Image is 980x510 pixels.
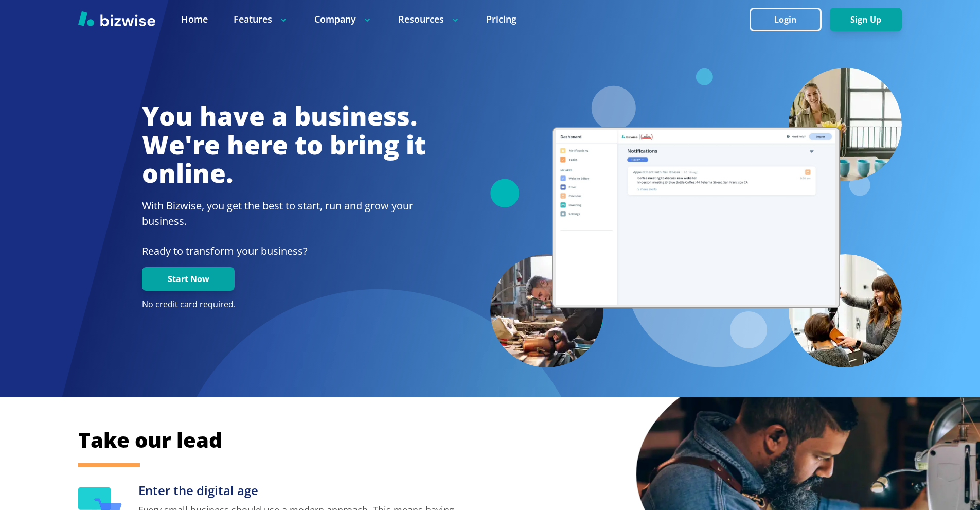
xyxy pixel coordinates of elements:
[830,15,902,25] a: Sign Up
[142,299,426,310] p: No credit card required.
[830,8,902,31] button: Sign Up
[142,102,426,188] h1: You have a business. We're here to bring it online.
[138,482,464,499] h3: Enter the digital age
[142,274,235,284] a: Start Now
[234,13,289,26] p: Features
[142,198,426,229] h2: With Bizwise, you get the best to start, run and grow your business.
[78,426,850,454] h2: Take our lead
[750,8,822,31] button: Login
[142,267,235,291] button: Start Now
[314,13,372,26] p: Company
[142,243,426,259] p: Ready to transform your business?
[78,11,155,26] img: Bizwise Logo
[398,13,460,26] p: Resources
[486,13,516,26] a: Pricing
[750,15,830,25] a: Login
[181,13,208,26] a: Home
